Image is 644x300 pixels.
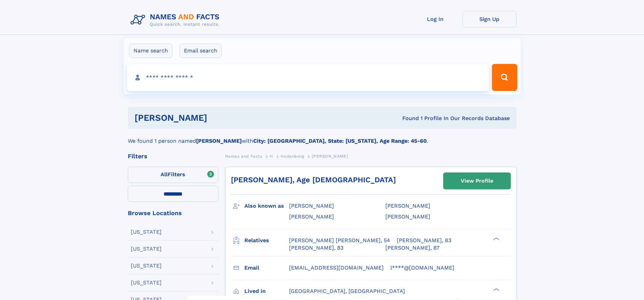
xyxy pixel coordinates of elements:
span: H [270,154,273,159]
span: [PERSON_NAME] [289,203,334,209]
div: [US_STATE] [131,263,162,269]
span: Hedenborg [281,154,304,159]
a: Sign Up [462,11,517,27]
label: Filters [128,167,218,183]
a: View Profile [444,173,510,189]
div: Browse Locations [128,210,218,216]
a: [PERSON_NAME], 83 [397,237,451,244]
span: [PERSON_NAME] [385,203,430,209]
b: [PERSON_NAME] [196,138,242,144]
a: Hedenborg [281,152,304,160]
span: [PERSON_NAME] [312,154,348,159]
label: Email search [180,44,222,58]
b: City: [GEOGRAPHIC_DATA], State: [US_STATE], Age Range: 45-60 [253,138,427,144]
a: [PERSON_NAME], Age [DEMOGRAPHIC_DATA] [231,176,396,184]
label: Name search [129,44,172,58]
span: All [161,171,168,178]
span: [PERSON_NAME] [385,213,430,220]
h1: [PERSON_NAME] [135,114,305,122]
div: View Profile [461,173,493,189]
span: [PERSON_NAME] [289,213,334,220]
a: Log In [408,11,462,27]
input: search input [127,64,489,91]
span: [EMAIL_ADDRESS][DOMAIN_NAME] [289,264,384,271]
div: We found 1 person named with . [128,129,517,145]
div: [US_STATE] [131,229,162,235]
div: Filters [128,153,218,159]
a: [PERSON_NAME] [PERSON_NAME], 54 [289,237,390,244]
button: Search Button [492,64,517,91]
div: Found 1 Profile In Our Records Database [305,115,510,122]
a: [PERSON_NAME], 87 [385,244,439,252]
div: ❯ [492,287,500,292]
a: [PERSON_NAME], 83 [289,244,343,252]
a: H [270,152,273,160]
a: Names and Facts [225,152,262,160]
div: [US_STATE] [131,280,162,285]
h3: Lived in [244,285,289,297]
h3: Also known as [244,200,289,212]
h3: Email [244,262,289,274]
div: ❯ [492,236,500,241]
img: Logo Names and Facts [128,11,225,29]
div: [US_STATE] [131,246,162,252]
h3: Relatives [244,235,289,246]
span: [GEOGRAPHIC_DATA], [GEOGRAPHIC_DATA] [289,288,405,294]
